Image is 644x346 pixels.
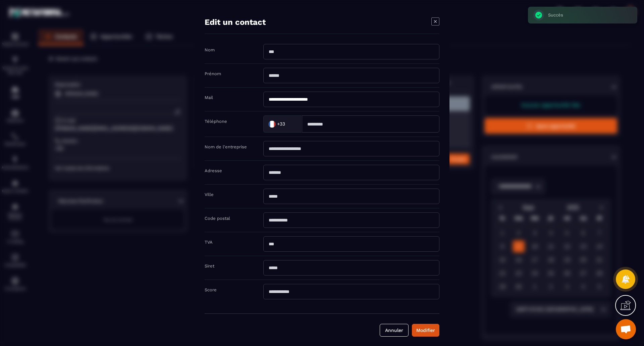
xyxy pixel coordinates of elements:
[265,117,279,131] img: Country Flag
[205,71,221,76] label: Prénom
[205,216,230,221] label: Code postal
[205,168,222,173] label: Adresse
[286,119,295,129] input: Search for option
[205,192,214,197] label: Ville
[205,17,266,27] h4: Edit un contact
[412,324,439,337] button: Modifier
[205,240,213,245] label: TVA
[205,95,213,100] label: Mail
[205,144,247,149] label: Nom de l'entreprise
[205,287,217,292] label: Score
[205,119,227,124] label: Téléphone
[616,319,636,339] div: Ouvrir le chat
[380,324,409,337] button: Annuler
[205,263,214,268] label: Siret
[205,47,215,52] label: Nom
[263,115,302,133] div: Search for option
[277,120,285,127] span: +33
